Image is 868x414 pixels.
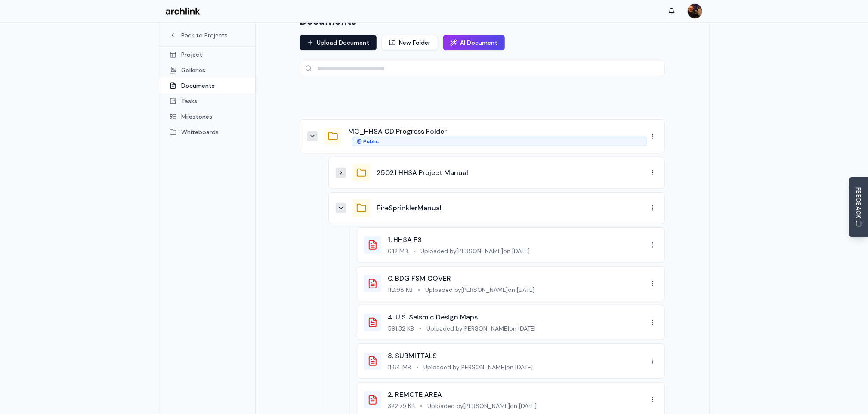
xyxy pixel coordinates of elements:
button: MC_HHSA CD Progress Folder [349,126,447,137]
span: • [420,402,423,410]
div: FireSprinklerManual [328,192,665,224]
span: Uploaded by [PERSON_NAME] on [DATE] [426,285,535,294]
img: Archlink [166,8,200,15]
button: Send Feedback [849,177,868,237]
div: 3. SUBMITTALS11.64 MB•Uploaded by[PERSON_NAME]on [DATE] [357,343,665,379]
span: Uploaded by [PERSON_NAME] on [DATE] [428,402,537,410]
a: Whiteboards [159,124,255,140]
img: MARC JONES [688,4,702,18]
span: FEEDBACK [854,187,863,218]
div: 1. HHSA FS6.12 MB•Uploaded by[PERSON_NAME]on [DATE] [357,227,665,263]
a: 2. REMOTE AREA [388,390,442,399]
div: MC_HHSA CD Progress FolderPublic [300,119,665,153]
button: Upload Document [300,35,377,50]
span: 110.98 KB [388,285,413,294]
button: 25021 HHSA Project Manual [377,168,469,178]
span: • [420,324,422,333]
a: 3. SUBMITTALS [388,351,437,360]
button: New Folder [382,35,438,50]
a: Milestones [159,109,255,124]
span: Uploaded by [PERSON_NAME] on [DATE] [424,363,533,371]
a: Tasks [159,93,255,109]
span: 322.79 KB [388,402,415,410]
div: 0. BDG FSM COVER110.98 KB•Uploaded by[PERSON_NAME]on [DATE] [357,266,665,301]
a: Project [159,47,255,62]
a: 4. U.S. Seismic Design Maps [388,313,478,322]
a: Galleries [159,62,255,78]
div: 4. U.S. Seismic Design Maps591.32 KB•Uploaded by[PERSON_NAME]on [DATE] [357,305,665,340]
span: • [414,247,416,255]
button: AI Document [443,35,505,50]
div: 25021 HHSA Project Manual [328,157,665,189]
a: Back to Projects [170,31,245,40]
span: Public [364,138,379,145]
span: 591.32 KB [388,324,414,333]
button: FireSprinklerManual [377,203,442,213]
span: 6.12 MB [388,247,408,255]
span: • [418,285,420,294]
span: • [417,363,419,371]
a: Documents [159,78,255,93]
span: Uploaded by [PERSON_NAME] on [DATE] [427,324,536,333]
a: 0. BDG FSM COVER [388,274,451,283]
a: 1. HHSA FS [388,235,422,244]
span: Uploaded by [PERSON_NAME] on [DATE] [421,247,530,255]
span: 11.64 MB [388,363,411,371]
